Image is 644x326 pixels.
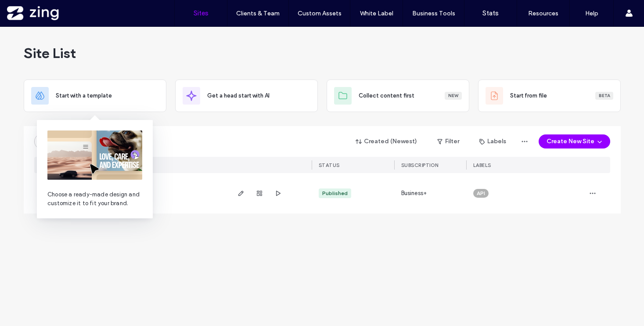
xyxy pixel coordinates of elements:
[412,10,455,17] label: Business Tools
[595,92,613,100] div: Beta
[47,130,142,180] img: from-template.png
[510,91,547,100] span: Start from file
[322,189,348,197] div: Published
[359,91,414,100] span: Collect content first
[236,10,280,17] label: Clients & Team
[327,80,469,112] div: Collect content firstNew
[445,92,462,100] div: New
[585,10,598,17] label: Help
[207,91,270,100] span: Get a head start with AI
[194,9,209,17] label: Sites
[175,80,318,112] div: Get a head start with AI
[528,10,558,17] label: Resources
[471,134,514,149] button: Labels
[473,162,491,168] span: LABELS
[47,190,142,208] span: Choose a ready-made design and customize it to fit your brand.
[24,80,166,112] div: Start with a template
[482,9,499,17] label: Stats
[401,162,439,168] span: SUBSCRIPTION
[348,134,425,149] button: Created (Newest)
[56,91,112,100] span: Start with a template
[428,134,468,149] button: Filter
[360,10,393,17] label: White Label
[24,44,76,62] span: Site List
[319,162,340,168] span: STATUS
[477,189,485,197] span: API
[478,80,621,112] div: Start from fileBeta
[539,134,610,149] button: Create New Site
[401,189,427,198] span: Business+
[298,10,342,17] label: Custom Assets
